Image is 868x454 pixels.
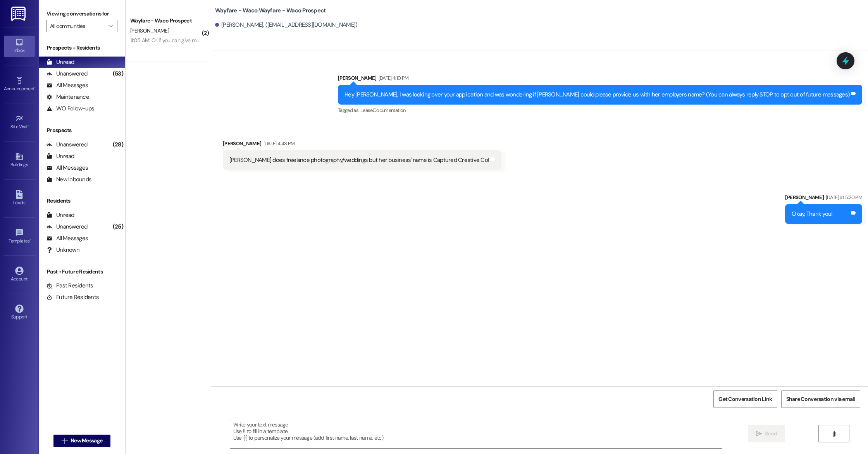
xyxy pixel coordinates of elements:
span: Documentation [373,107,406,113]
span: • [28,123,29,128]
i:  [831,431,837,437]
div: WO Follow-ups [46,105,94,113]
div: [PERSON_NAME] [223,139,501,150]
span: • [34,85,36,90]
button: Share Conversation via email [781,390,860,408]
a: Templates • [4,226,35,247]
div: (53) [111,68,125,80]
button: Get Conversation Link [713,390,777,408]
div: (28) [111,139,125,151]
div: Hey [PERSON_NAME], I was looking over your application and was wondering if [PERSON_NAME] could p... [344,91,850,99]
div: Unread [46,58,74,66]
img: ResiDesk Logo [11,7,27,21]
div: Maintenance [46,93,89,101]
i:  [109,23,113,29]
i:  [756,431,762,437]
div: New Inbounds [46,175,91,184]
span: • [30,237,31,242]
span: Lease , [360,107,373,113]
a: Inbox [4,36,35,57]
a: Support [4,302,35,323]
input: All communities [50,20,105,32]
div: Unanswered [46,141,88,149]
div: [DATE] at 5:20 PM [824,193,862,201]
div: [DATE] 4:10 PM [377,74,409,82]
div: Past + Future Residents [39,268,125,276]
button: New Message [53,435,111,447]
b: Wayfare - Waco: Wayfare - Waco Prospect [215,7,326,15]
span: [PERSON_NAME] [130,27,169,34]
span: Share Conversation via email [786,395,855,403]
div: Unanswered [46,70,88,78]
span: Send [765,430,777,438]
div: [PERSON_NAME] [338,74,862,85]
span: Get Conversation Link [718,395,772,403]
div: Past Residents [46,282,93,290]
div: Okay, Thank you! [792,210,832,218]
a: Account [4,264,35,285]
div: Prospects + Residents [39,44,125,52]
a: Leads [4,188,35,209]
div: Residents [39,197,125,205]
div: Wayfare - Waco Prospect [130,17,202,25]
div: All Messages [46,234,88,242]
div: [DATE] 4:48 PM [262,139,295,148]
div: [PERSON_NAME] [785,193,862,204]
a: Site Visit • [4,112,35,133]
a: Buildings [4,150,35,171]
div: Prospects [39,126,125,134]
div: 11:05 AM: Or if you can give me the addresses for each unit and I can look on google maps. [130,37,333,44]
div: All Messages [46,164,88,172]
div: Tagged as: [338,105,862,116]
div: (25) [111,221,125,233]
div: [PERSON_NAME]. ([EMAIL_ADDRESS][DOMAIN_NAME]) [215,21,358,29]
div: Unread [46,152,74,160]
div: Unanswered [46,223,88,231]
i:  [62,438,67,444]
label: Viewing conversations for [46,8,117,20]
div: [PERSON_NAME] does freelance photography/weddings but her business' name is Captured Creative Co! [229,156,489,164]
div: All Messages [46,81,88,89]
button: Send [748,425,785,442]
span: New Message [71,437,102,445]
div: Unread [46,211,74,219]
div: Future Residents [46,293,99,301]
div: Unknown [46,246,79,254]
